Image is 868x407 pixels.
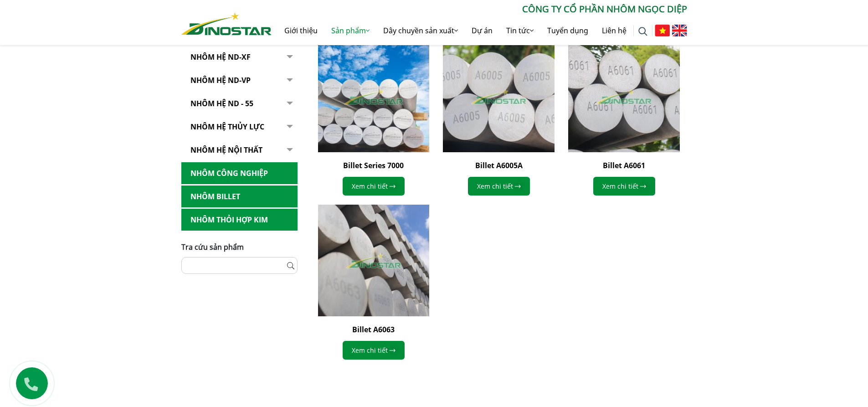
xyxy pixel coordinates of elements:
[343,160,404,170] a: Billet Series 7000
[318,205,430,316] img: Billet A6063
[672,25,687,36] img: English
[324,16,376,45] a: Sản phẩm
[638,27,647,36] img: search
[595,16,633,45] a: Liên hệ
[181,12,272,35] img: Nhôm Dinostar
[443,41,555,152] img: Billet A6005A
[343,341,405,360] a: Xem chi tiết
[181,185,298,208] a: Nhôm Billet
[655,25,670,36] img: Tiếng Việt
[181,46,298,68] a: Nhôm Hệ ND-XF
[181,93,298,115] a: NHÔM HỆ ND - 55
[181,209,298,231] a: Nhôm Thỏi hợp kim
[181,139,298,161] a: Nhôm hệ nội thất
[277,16,324,45] a: Giới thiệu
[181,162,298,185] a: Nhôm Công nghiệp
[181,242,244,252] span: Tra cứu sản phẩm
[181,116,298,138] a: Nhôm hệ thủy lực
[352,325,395,335] a: Billet A6063
[603,160,645,170] a: Billet A6061
[568,41,680,152] img: Billet A6061
[343,177,405,196] a: Xem chi tiết
[318,41,430,152] img: Billet Series 7000
[272,2,687,16] p: CÔNG TY CỔ PHẦN NHÔM NGỌC DIỆP
[499,16,540,45] a: Tin tức
[376,16,465,45] a: Dây chuyền sản xuất
[181,69,298,92] a: Nhôm Hệ ND-VP
[540,16,595,45] a: Tuyển dụng
[475,160,523,170] a: Billet A6005A
[468,177,530,196] a: Xem chi tiết
[465,16,499,45] a: Dự án
[593,177,655,196] a: Xem chi tiết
